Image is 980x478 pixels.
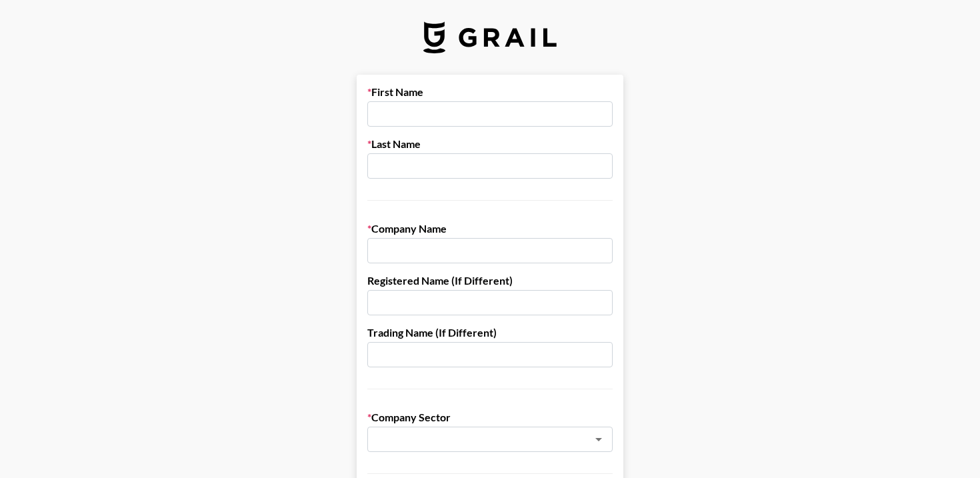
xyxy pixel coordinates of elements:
[367,222,613,235] label: Company Name
[367,85,613,99] label: First Name
[367,137,613,151] label: Last Name
[423,21,557,53] img: Grail Talent Logo
[367,274,613,287] label: Registered Name (If Different)
[367,411,613,424] label: Company Sector
[367,326,613,339] label: Trading Name (If Different)
[589,430,608,449] button: Open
